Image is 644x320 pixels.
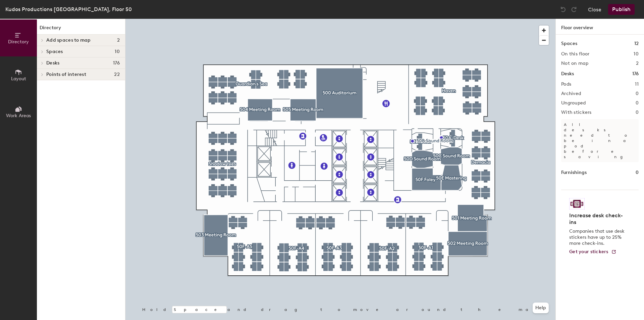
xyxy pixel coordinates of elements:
h2: Archived [561,91,581,96]
h2: On this floor [561,51,590,57]
span: Spaces [46,49,63,54]
span: Work Areas [6,113,31,119]
h2: Ungrouped [561,100,586,106]
h1: Directory [37,24,125,35]
span: 176 [113,60,120,66]
p: All desks need to be in a pod before saving [561,119,639,162]
h1: Furnishings [561,169,587,176]
img: Undo [560,6,567,13]
button: Publish [608,4,635,15]
h2: 0 [636,100,639,106]
h1: 12 [634,40,639,47]
h1: Desks [561,70,574,78]
button: Help [533,303,549,313]
span: Add spaces to map [46,38,91,43]
h2: Not on map [561,61,588,66]
h1: 176 [632,70,639,78]
h2: 0 [636,91,639,96]
span: Get your stickers [569,249,608,255]
span: 2 [117,38,120,43]
h2: 2 [636,61,639,66]
h1: 0 [636,169,639,176]
img: Sticker logo [569,198,585,210]
h1: Spaces [561,40,577,47]
h2: 11 [635,82,639,87]
h4: Increase desk check-ins [569,212,627,226]
span: 10 [115,49,120,54]
span: Directory [8,39,29,45]
div: Kudos Productions [GEOGRAPHIC_DATA], Floor 50 [5,5,132,13]
h1: Floor overview [556,19,644,35]
h2: Pods [561,82,571,87]
p: Companies that use desk stickers have up to 25% more check-ins. [569,228,627,246]
a: Get your stickers [569,249,616,255]
h2: With stickers [561,110,592,115]
img: Redo [571,6,577,13]
span: Layout [11,76,26,82]
span: Desks [46,60,59,66]
button: Close [588,4,601,15]
span: 22 [114,72,120,77]
h2: 10 [634,51,639,57]
span: Points of interest [46,72,86,77]
h2: 0 [636,110,639,115]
